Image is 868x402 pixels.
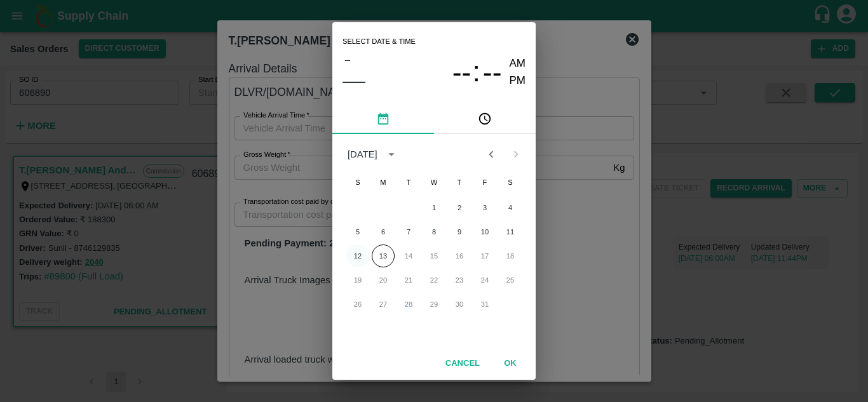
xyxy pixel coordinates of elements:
button: AM [510,55,526,72]
button: -- [483,55,502,89]
button: Cancel [440,352,485,375]
button: 3 [473,196,496,219]
button: – [342,51,353,68]
button: PM [510,72,526,90]
span: Friday [473,170,496,195]
button: OK [490,352,531,375]
button: 2 [448,196,471,219]
button: 12 [346,245,369,267]
span: Select date & time [342,32,416,51]
span: : [472,55,480,89]
button: 5 [346,220,369,243]
button: 7 [397,220,420,243]
button: calendar view is open, switch to year view [381,144,402,164]
button: –– [342,68,365,93]
button: 9 [448,220,471,243]
span: Monday [372,170,395,195]
span: Tuesday [397,170,420,195]
button: 11 [499,220,522,243]
button: 10 [473,220,496,243]
button: pick date [332,104,434,134]
button: Previous month [479,142,503,166]
span: Sunday [346,170,369,195]
button: 13 [372,245,395,267]
div: [DATE] [348,147,377,161]
button: pick time [434,104,536,134]
button: 6 [372,220,395,243]
button: -- [452,55,471,89]
button: 4 [499,196,522,219]
span: Saturday [499,170,522,195]
button: 8 [423,220,445,243]
span: – [345,51,350,68]
span: Thursday [448,170,471,195]
button: 1 [423,196,445,219]
span: Wednesday [423,170,445,195]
